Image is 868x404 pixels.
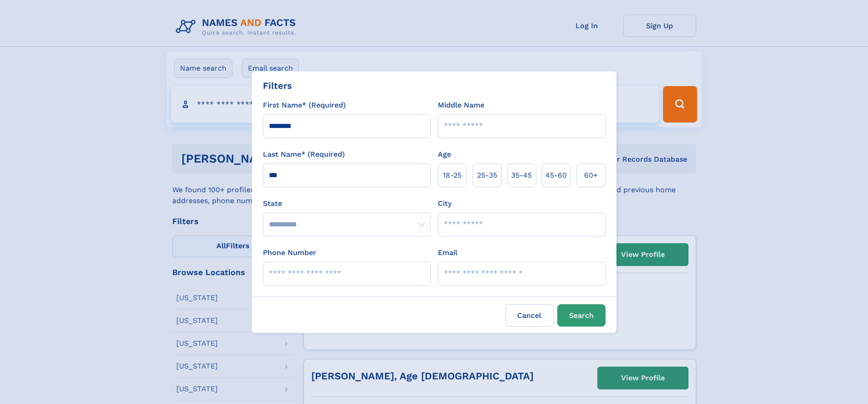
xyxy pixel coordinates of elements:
[511,170,532,181] span: 35‑45
[438,100,484,111] label: Middle Name
[263,247,316,258] label: Phone Number
[263,100,346,111] label: First Name* (Required)
[545,170,567,181] span: 45‑60
[438,247,457,258] label: Email
[443,170,462,181] span: 18‑25
[584,170,598,181] span: 60+
[263,149,345,160] label: Last Name* (Required)
[438,198,452,209] label: City
[505,304,554,327] label: Cancel
[263,198,431,209] label: State
[477,170,497,181] span: 25‑35
[557,304,606,327] button: Search
[438,149,451,160] label: Age
[263,79,292,92] div: Filters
